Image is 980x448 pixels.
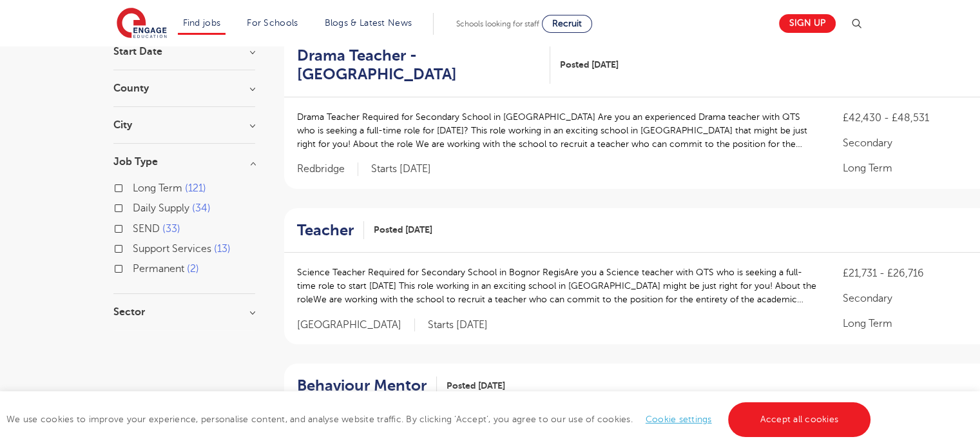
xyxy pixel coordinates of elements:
span: 34 [192,202,211,214]
span: Redbridge [297,162,358,176]
span: Posted [DATE] [374,223,432,237]
a: Teacher [297,221,364,240]
span: 33 [162,223,180,235]
h3: County [113,83,255,93]
a: Find jobs [183,18,221,28]
span: 121 [185,182,206,194]
h2: Behaviour Mentor [297,376,427,395]
span: Posted [DATE] [447,379,505,393]
a: Drama Teacher - [GEOGRAPHIC_DATA] [297,46,550,84]
span: Daily Supply [133,202,189,214]
a: Accept all cookies [728,402,871,437]
h3: City [113,120,255,130]
p: Starts [DATE] [371,162,431,176]
span: Support Services [133,243,211,255]
span: Schools looking for staff [456,19,539,28]
h2: Teacher [297,221,354,240]
p: Starts [DATE] [428,318,488,332]
input: Daily Supply 34 [133,202,141,211]
input: SEND 33 [133,223,141,231]
input: Permanent 2 [133,263,141,271]
input: Long Term 121 [133,182,141,191]
span: Recruit [552,19,582,28]
a: For Schools [247,18,298,28]
img: Engage Education [117,8,167,40]
span: 2 [187,263,199,275]
span: [GEOGRAPHIC_DATA] [297,318,415,332]
input: Support Services 13 [133,243,141,251]
h3: Sector [113,307,255,317]
h3: Job Type [113,157,255,167]
a: Behaviour Mentor [297,376,437,395]
a: Blogs & Latest News [325,18,412,28]
a: Recruit [542,15,592,33]
span: Permanent [133,263,184,275]
span: SEND [133,223,160,235]
a: Cookie settings [646,414,712,424]
h3: Start Date [113,46,255,57]
span: Posted [DATE] [560,58,619,72]
span: 13 [214,243,231,255]
span: We use cookies to improve your experience, personalise content, and analyse website traffic. By c... [6,414,874,424]
p: Drama Teacher Required for Secondary School in [GEOGRAPHIC_DATA] Are you an experienced Drama tea... [297,110,818,151]
h2: Drama Teacher - [GEOGRAPHIC_DATA] [297,46,540,84]
a: Sign up [779,14,836,33]
p: Science Teacher Required for Secondary School in Bognor RegisAre you a Science teacher with QTS w... [297,266,818,306]
span: Long Term [133,182,182,194]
